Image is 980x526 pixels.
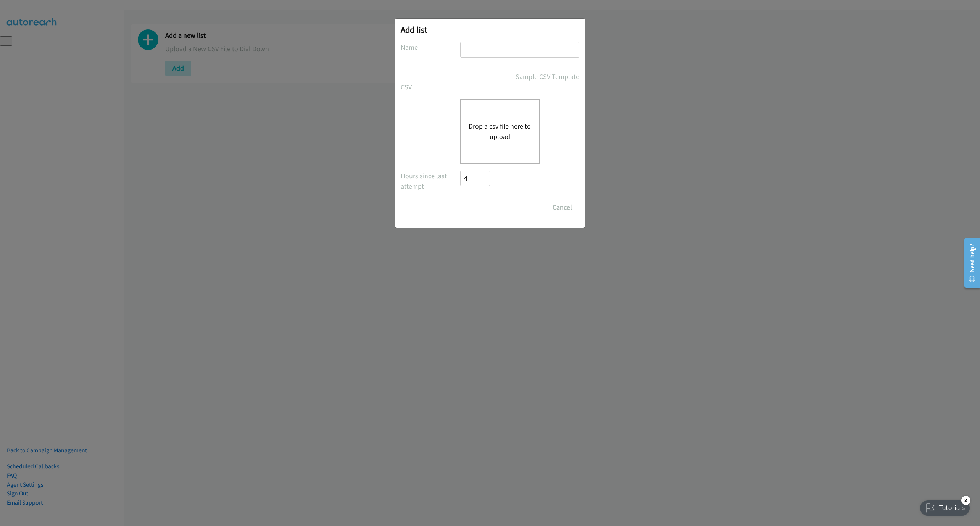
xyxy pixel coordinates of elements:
[516,71,579,82] a: Sample CSV Template
[545,200,579,215] button: Cancel
[916,493,974,520] iframe: Checklist
[401,171,460,191] label: Hours since last attempt
[958,232,980,293] iframe: Resource Center
[401,24,579,35] h2: Add list
[401,42,460,52] label: Name
[401,82,460,92] label: CSV
[469,121,531,142] button: Drop a csv file here to upload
